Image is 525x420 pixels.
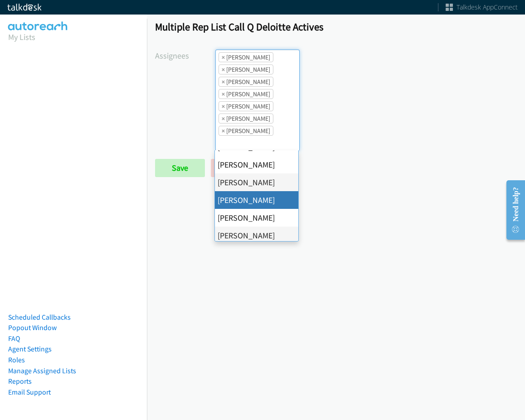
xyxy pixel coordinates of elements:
span: × [222,65,225,74]
li: [PERSON_NAME] [215,173,298,191]
li: Alana Ruiz [219,64,273,74]
a: Roles [8,356,25,364]
li: [PERSON_NAME] [215,227,298,244]
li: Abigail Odhiambo [219,52,273,62]
h1: Multiple Rep List Call Q Deloitte Actives [155,20,517,33]
label: Assignees [155,49,215,62]
li: Rodnika Murphy [219,126,273,136]
input: Save [155,159,205,177]
li: Charles Ross [219,89,273,99]
a: FAQ [8,334,20,343]
span: × [222,53,225,62]
span: × [222,102,225,111]
li: Jasmin Martinez [219,114,273,124]
li: [PERSON_NAME] [215,156,298,173]
span: × [222,89,225,99]
a: Talkdesk AppConnect [446,3,518,12]
a: Manage Assigned Lists [8,366,76,375]
span: × [222,77,225,86]
li: Daquaya Johnson [219,101,273,111]
li: [PERSON_NAME] [215,209,298,227]
a: Reports [8,377,32,385]
a: Agent Settings [8,345,52,353]
li: [PERSON_NAME] [215,191,298,209]
a: Back [211,159,261,177]
span: × [222,126,225,135]
li: Cathy Shahan [219,77,273,87]
a: My Lists [8,32,35,42]
iframe: Resource Center [499,174,525,246]
span: × [222,114,225,123]
a: Email Support [8,388,51,396]
a: Scheduled Callbacks [8,313,71,321]
a: Popout Window [8,323,57,332]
